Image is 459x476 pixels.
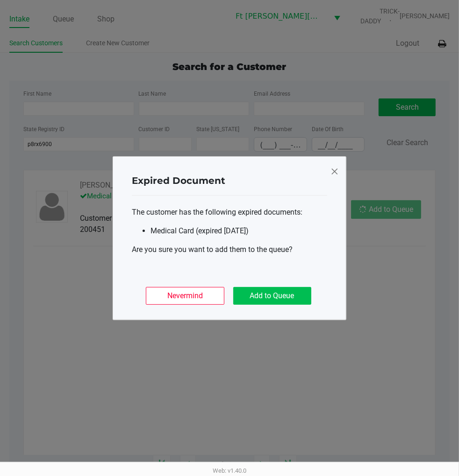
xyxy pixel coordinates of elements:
[132,207,327,218] p: The customer has the following expired documents:
[132,174,225,188] h4: Expired Document
[233,287,311,305] button: Add to Queue
[132,244,327,255] p: Are you sure you want to add them to the queue?
[151,225,327,237] li: Medical Card (expired [DATE])
[213,467,246,474] span: Web: v1.40.0
[146,287,224,305] button: Nevermind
